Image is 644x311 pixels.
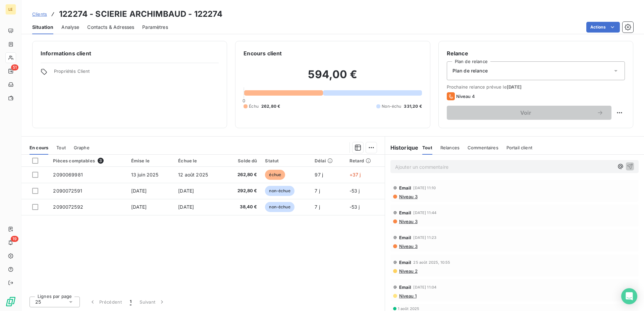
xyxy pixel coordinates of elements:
[32,11,47,17] a: Clients
[244,68,422,88] h2: 594,00 €
[131,172,159,177] span: 13 juin 2025
[399,210,412,215] span: Email
[315,172,323,177] span: 97 j
[131,158,170,163] div: Émise le
[350,158,381,163] div: Retard
[53,158,123,164] div: Pièces comptables
[507,84,522,90] span: [DATE]
[413,260,450,264] span: 25 août 2025, 10:55
[398,293,417,299] span: Niveau 1
[56,145,66,150] span: Tout
[11,64,18,70] span: 51
[54,68,219,78] span: Propriétés Client
[452,67,488,74] span: Plan de relance
[399,284,412,290] span: Email
[265,170,285,180] span: échue
[315,204,320,210] span: 7 j
[399,185,412,191] span: Email
[413,285,436,289] span: [DATE] 11:04
[382,103,401,109] span: Non-échu
[228,188,257,194] span: 292,80 €
[5,296,16,307] img: Logo LeanPay
[30,145,48,150] span: En cours
[398,244,418,249] span: Niveau 3
[53,204,83,210] span: 2090072592
[385,144,419,152] h6: Historique
[621,288,637,304] div: Open Intercom Messenger
[5,4,16,15] div: LE
[398,307,420,311] span: 1 août 2025
[350,188,360,194] span: -53 j
[398,194,418,199] span: Niveau 3
[399,260,412,265] span: Email
[74,145,90,150] span: Graphe
[32,11,47,17] span: Clients
[178,188,194,194] span: [DATE]
[228,171,257,178] span: 262,80 €
[126,295,136,309] button: 1
[413,211,436,215] span: [DATE] 11:44
[32,24,53,31] span: Situation
[243,98,245,103] span: 0
[131,188,147,194] span: [DATE]
[447,106,611,120] button: Voir
[265,202,294,212] span: non-échue
[228,204,257,210] span: 38,40 €
[456,94,475,99] span: Niveau 4
[85,295,126,309] button: Précédent
[249,103,259,109] span: Échu
[178,172,208,177] span: 12 août 2025
[399,235,412,240] span: Email
[61,24,79,31] span: Analyse
[261,103,280,109] span: 262,80 €
[586,22,620,33] button: Actions
[447,84,625,90] span: Prochaine relance prévue le
[136,295,169,309] button: Suivant
[142,24,168,31] span: Paramètres
[87,24,134,31] span: Contacts & Adresses
[228,158,257,163] div: Solde dû
[41,49,219,57] h6: Informations client
[265,186,294,196] span: non-échue
[422,145,432,150] span: Tout
[413,186,436,190] span: [DATE] 11:10
[398,268,418,274] span: Niveau 2
[11,236,18,242] span: 19
[447,49,625,57] h6: Relance
[413,236,436,240] span: [DATE] 11:23
[53,172,83,177] span: 2090069981
[265,158,307,163] div: Statut
[455,110,597,115] span: Voir
[468,145,498,150] span: Commentaires
[35,299,41,305] span: 25
[131,204,147,210] span: [DATE]
[398,219,418,224] span: Niveau 3
[244,49,282,57] h6: Encours client
[506,145,532,150] span: Portail client
[178,204,194,210] span: [DATE]
[59,8,222,20] h3: 122274 - SCIERIE ARCHIMBAUD - 122274
[440,145,460,150] span: Relances
[53,188,82,194] span: 2090072591
[315,158,341,163] div: Délai
[178,158,220,163] div: Échue le
[130,299,131,305] span: 1
[350,172,361,177] span: +37 j
[315,188,320,194] span: 7 j
[404,103,422,109] span: 331,20 €
[350,204,360,210] span: -53 j
[98,158,104,164] span: 3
